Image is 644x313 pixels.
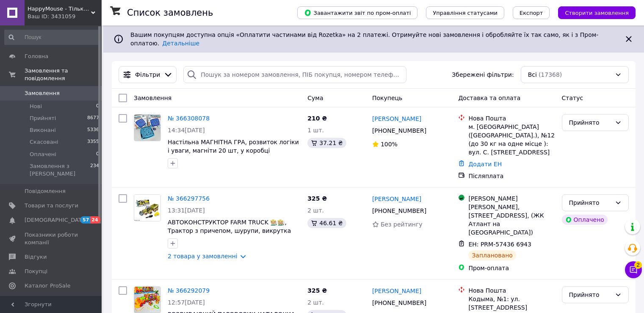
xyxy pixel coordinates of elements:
button: Чат з покупцем2 [625,261,642,278]
div: Ваш ID: 3431059 [28,13,102,20]
div: Нова Пошта [468,114,555,123]
span: HappyMouse - Тільки кращі іграшки за доступними цінами💛 [28,5,91,13]
div: [PERSON_NAME] [468,194,555,203]
span: 3355 [87,138,99,146]
span: 12:57[DATE] [168,299,205,306]
span: 14:34[DATE] [168,127,205,134]
a: [PERSON_NAME] [372,115,421,123]
div: 37.21 ₴ [307,138,346,148]
span: 234 [90,162,99,178]
div: [PERSON_NAME], [STREET_ADDRESS], (ЖК Атлант на [GEOGRAPHIC_DATA]) [468,203,555,237]
span: 2 [634,260,642,268]
span: 2 шт. [307,207,324,214]
span: Cума [307,95,323,101]
span: Управління статусами [433,10,498,16]
span: Нові [30,103,42,110]
span: Товари та послуги [25,202,78,210]
input: Пошук [4,30,100,45]
span: 325 ₴ [307,195,327,202]
span: ЕН: PRM-57436 6943 [468,241,531,248]
span: Завантажити звіт по пром-оплаті [304,9,411,17]
div: м. [GEOGRAPHIC_DATA] ([GEOGRAPHIC_DATA].), №12 (до 30 кг на одне місце ): вул. С. [STREET_ADDRESS] [468,123,555,156]
div: Прийнято [569,290,611,299]
span: Вашим покупцям доступна опція «Оплатити частинами від Rozetka» на 2 платежі. Отримуйте нові замов... [130,31,598,47]
span: Покупці [25,268,47,275]
a: Фото товару [134,194,161,221]
span: Замовлення та повідомлення [25,67,102,82]
button: Експорт [513,6,550,19]
span: Показники роботи компанії [25,231,78,246]
span: 13:31[DATE] [168,207,205,214]
div: Післяплата [468,172,555,180]
span: 1 шт. [307,127,324,134]
span: Створити замовлення [565,10,629,16]
span: 0 [96,103,99,110]
img: Фото товару [134,115,160,141]
a: № 366308078 [168,115,210,122]
button: Завантажити звіт по пром-оплаті [297,6,417,19]
button: Управління статусами [426,6,504,19]
span: Всі [528,70,537,79]
a: Створити замовлення [550,9,636,16]
span: 5336 [87,126,99,134]
div: [PHONE_NUMBER] [370,205,428,217]
a: № 366297756 [168,195,210,202]
h1: Список замовлень [127,8,213,18]
a: [PERSON_NAME] [372,195,421,203]
span: 2 шт. [307,299,324,306]
span: Фільтри [135,70,160,79]
span: Без рейтингу [381,221,423,228]
span: Виконані [30,126,56,134]
a: [PERSON_NAME] [372,287,421,295]
a: Фото товару [134,114,161,141]
span: 57 [80,216,90,224]
span: 210 ₴ [307,115,327,122]
span: Каталог ProSale [25,282,70,290]
span: Повідомлення [25,187,66,195]
span: Оплачені [30,151,56,158]
span: Скасовані [30,138,58,146]
span: Статус [562,95,583,101]
a: Додати ЕН [468,161,502,168]
span: Доставка та оплата [458,95,520,101]
div: 46.61 ₴ [307,218,346,228]
span: Збережені фільтри: [452,70,514,79]
div: [PHONE_NUMBER] [370,297,428,309]
span: (17368) [539,71,562,78]
span: Замовлення [134,95,171,101]
span: 325 ₴ [307,287,327,294]
div: Нова Пошта [468,286,555,295]
input: Пошук за номером замовлення, ПІБ покупця, номером телефону, Email, номером накладної [183,66,406,83]
a: АВТОКОНСТРУКТОР FARM TRUCK 🧑🏼‍🌾👩🏼‍🌾, Трактор з причепом, шурупи, викрутка [168,219,291,234]
span: Відгуки [25,253,47,261]
span: 24 [90,216,100,224]
span: Головна [25,53,48,60]
span: Прийняті [30,115,56,122]
div: Оплачено [562,215,608,225]
img: Фото товару [134,195,160,221]
div: Заплановано [468,250,516,260]
div: Прийнято [569,118,611,127]
span: 8677 [87,115,99,122]
a: № 366292079 [168,287,210,294]
div: [PHONE_NUMBER] [370,125,428,137]
button: Створити замовлення [558,6,636,19]
img: Фото товару [134,287,160,313]
a: 2 товара у замовленні [168,253,238,260]
div: Кодыма, №1: ул. [STREET_ADDRESS] [468,295,555,312]
a: Детальніше [162,40,199,47]
span: Замовлення з [PERSON_NAME] [30,162,90,178]
span: 100% [381,141,398,148]
span: Експорт [520,10,543,16]
span: Замовлення [25,89,60,97]
span: [DEMOGRAPHIC_DATA] [25,216,87,224]
a: Настільна МАГНІТНА ГРА, розвиток логіки і уваги, магніти 20 шт, у коробці [168,139,299,154]
span: Покупець [372,95,402,101]
div: Пром-оплата [468,264,555,272]
div: Прийнято [569,198,611,207]
span: 0 [96,151,99,158]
